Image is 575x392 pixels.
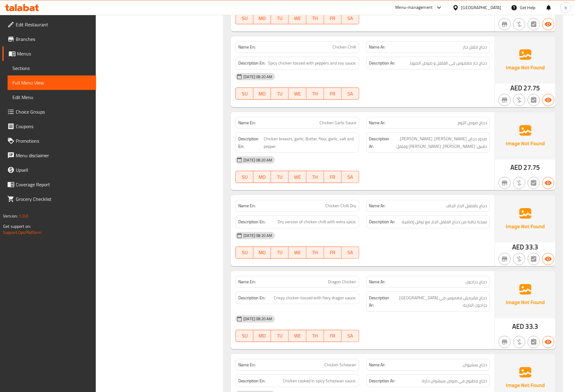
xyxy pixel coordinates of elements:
span: Grocery Checklist [16,195,91,203]
span: Spicy chicken tossed with peppers and soy sauce. [268,59,356,67]
button: SU [236,171,253,183]
span: TH [309,89,322,98]
strong: Name En: [238,203,256,209]
span: FR [326,248,339,257]
span: FR [326,331,339,340]
button: Not branch specific item [499,336,511,348]
span: Crispy chicken tossed with fiery dragon sauce. [274,294,356,302]
button: FR [324,330,342,342]
span: صدور دجاج، ثوم، زبدة، دقيق، ثوم، ملح وفلفل [391,135,487,150]
span: Chicken Garlic Sauce [320,120,356,126]
span: AED [510,161,522,173]
button: TH [306,88,324,100]
button: TU [271,88,289,100]
strong: Name En: [238,120,256,126]
span: WE [291,14,304,23]
span: دجاج سشيوان [463,362,487,368]
span: AED [510,82,522,94]
span: SU [238,331,251,340]
span: [DATE] 08:20 AM [241,157,275,163]
button: FR [324,12,342,24]
button: SU [236,247,253,259]
a: Menus [2,46,96,61]
span: TU [273,248,286,257]
span: Chicken Schewan [325,362,356,368]
button: Available [542,94,554,106]
span: Edit Menu [12,94,91,101]
span: Chicken breasts, garlic, Butter, flour, garlic, salt and pepper [264,135,356,150]
span: [DATE] 08:20 AM [241,233,275,238]
button: SU [236,330,253,342]
button: Purchased item [513,336,525,348]
span: Dragon Chicken [328,279,356,285]
strong: Name En: [238,44,256,50]
a: Full Menu View [8,75,96,90]
span: Version: [3,212,18,220]
button: MO [253,171,271,183]
button: FR [324,247,342,259]
strong: Description En: [238,59,265,67]
button: Not has choices [528,336,540,348]
img: Ae5nvW7+0k+MAAAAAElFTkSuQmCC [495,36,556,84]
span: MO [256,173,269,181]
a: Upsell [2,163,96,177]
button: MO [253,12,271,24]
span: SU [238,14,251,23]
button: Not has choices [528,18,540,30]
button: Not branch specific item [499,177,511,189]
a: Sections [8,61,96,75]
a: Edit Menu [8,90,96,105]
span: TU [273,331,286,340]
button: SA [342,12,359,24]
strong: Name Ar: [369,44,386,50]
a: Coverage Report [2,177,96,192]
div: Menu-management [396,4,433,11]
span: AED [512,321,524,332]
span: TH [309,173,322,181]
span: نسخة جافة من دجاج الفلفل الحار مع توابل إضافية. [401,218,487,226]
span: Chicken Chilli Dry [326,203,356,209]
button: TU [271,171,289,183]
button: Available [542,18,554,30]
button: Not branch specific item [499,253,511,265]
button: MO [253,330,271,342]
span: 27.75 [524,161,540,173]
button: TH [306,171,324,183]
button: WE [289,247,306,259]
span: دجاج مقرمش مغموس في صوص دراجون النارية. [392,294,487,309]
span: دجاج بالفلفل الحار الجاف [446,203,487,209]
strong: Description Ar: [369,135,389,150]
img: Ae5nvW7+0k+MAAAAAElFTkSuQmCC [495,271,556,318]
strong: Description Ar: [369,294,391,309]
strong: Name Ar: [369,203,386,209]
span: Chicken cooked in spicy Schezwan sauce. [283,377,356,385]
span: Get support on: [3,222,31,230]
span: FR [326,89,339,98]
span: Coupons [16,123,91,130]
button: SU [236,12,253,24]
img: Ae5nvW7+0k+MAAAAAElFTkSuQmCC [495,195,556,242]
button: TU [271,12,289,24]
button: TH [306,247,324,259]
span: SA [344,248,357,257]
span: SU [238,173,251,181]
span: Coverage Report [16,181,91,188]
button: WE [289,88,306,100]
button: TU [271,330,289,342]
span: FR [326,14,339,23]
strong: Name En: [238,279,256,285]
span: Chicken Chilli [333,44,356,50]
button: SA [342,171,359,183]
span: SA [344,331,357,340]
span: 33.3 [526,321,538,332]
button: SU [236,88,253,100]
span: Menu disclaimer [16,152,91,159]
span: 33.3 [526,241,538,253]
strong: Description En: [238,377,265,385]
span: 1.0.0 [19,212,28,220]
img: Ae5nvW7+0k+MAAAAAElFTkSuQmCC [495,112,556,159]
span: دجاج صوص الثوم [458,120,487,126]
strong: Description En: [238,135,262,150]
span: Sections [12,65,91,72]
span: TH [309,248,322,257]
